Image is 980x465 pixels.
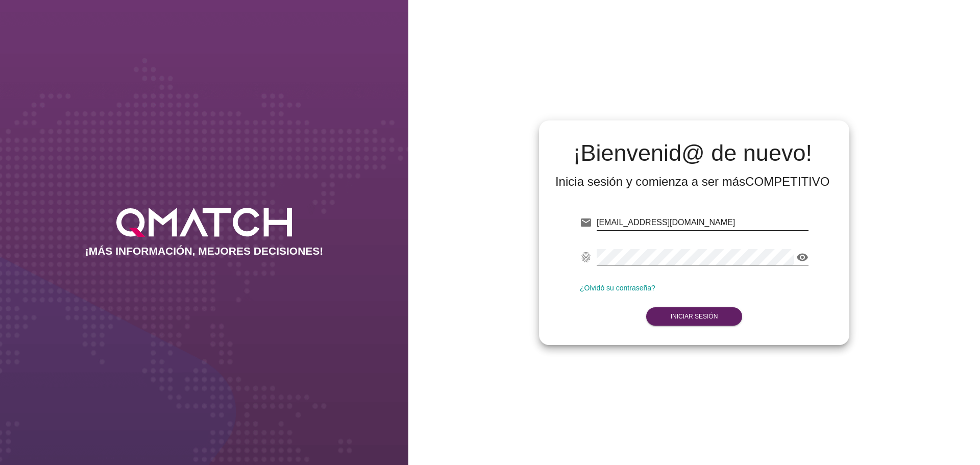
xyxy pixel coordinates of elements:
[555,141,830,165] h2: ¡Bienvenid@ de nuevo!
[796,251,808,263] i: visibility
[580,251,592,263] i: fingerprint
[646,307,743,326] button: Iniciar Sesión
[745,175,829,188] strong: COMPETITIVO
[85,245,324,257] h2: ¡MÁS INFORMACIÓN, MEJORES DECISIONES!
[555,174,830,190] div: Inicia sesión y comienza a ser más
[671,313,718,320] strong: Iniciar Sesión
[580,284,655,292] a: ¿Olvidó su contraseña?
[597,214,808,231] input: E-mail
[580,216,592,229] i: email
